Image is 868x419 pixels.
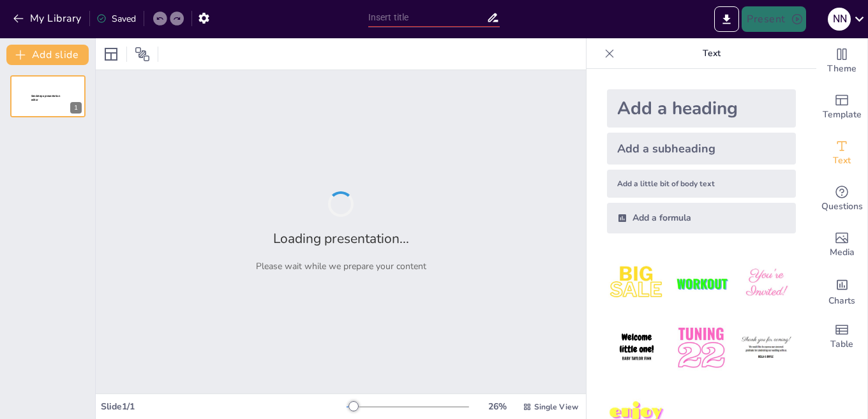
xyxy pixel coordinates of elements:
p: Please wait while we prepare your content [256,260,426,272]
h2: Loading presentation... [273,230,409,247]
button: Add slide [6,45,89,65]
img: 6.jpeg [737,318,796,378]
div: N N [828,8,851,31]
div: 1 [70,102,82,114]
div: Layout [101,44,121,64]
span: Position [135,47,150,62]
img: 2.jpeg [671,254,731,313]
div: Get real-time input from your audience [816,176,867,222]
button: Present [742,6,805,32]
div: Add charts and graphs [816,268,867,314]
img: 1.jpeg [607,254,666,313]
div: Add ready made slides [816,84,867,130]
img: 4.jpeg [607,318,666,378]
div: Add a heading [607,89,796,128]
img: 3.jpeg [737,254,796,313]
p: Text [620,38,804,69]
div: Add images, graphics, shapes or video [816,222,867,268]
div: Saved [96,13,136,25]
button: Export to PowerPoint [714,6,739,32]
div: Add a little bit of body text [607,170,796,198]
div: Add a table [816,314,867,360]
span: Questions [821,200,863,214]
div: Change the overall theme [816,38,867,84]
span: Sendsteps presentation editor [31,94,60,101]
div: Add text boxes [816,130,867,176]
button: N N [828,6,851,32]
span: Charts [828,294,855,308]
span: Text [833,154,851,168]
span: Table [830,337,853,351]
div: Add a formula [607,203,796,233]
span: Single View [534,402,578,412]
div: Slide 1 / 1 [101,401,347,413]
div: 26 % [482,401,513,413]
span: Theme [827,62,857,76]
span: Template [823,108,862,122]
button: My Library [10,8,87,29]
span: Media [830,246,855,260]
img: 5.jpeg [671,318,731,378]
input: Insert title [368,8,487,27]
div: Add a subheading [607,133,796,165]
div: 1 [10,75,86,117]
